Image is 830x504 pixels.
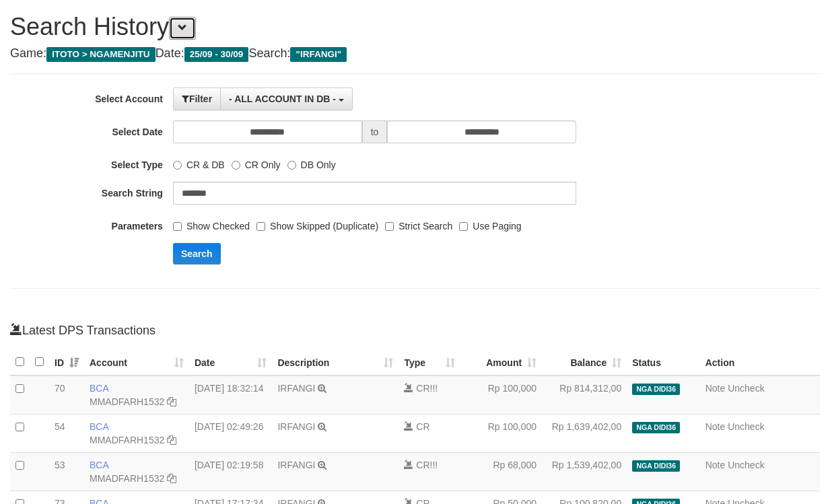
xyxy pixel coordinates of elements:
[460,375,542,415] td: Rp 100,000
[90,421,108,432] span: BCA
[46,47,155,62] span: ITOTO > NGAMENJITU
[700,349,820,375] th: Action
[287,161,296,170] input: DB Only
[90,460,108,470] span: BCA
[167,435,176,445] a: Copy MMADFARH1532 to clipboard
[167,473,176,484] a: Copy MMADFARH1532 to clipboard
[167,396,176,407] a: Copy MMADFARH1532 to clipboard
[49,453,84,491] td: 53
[232,161,240,170] input: CR Only
[189,375,272,415] td: [DATE] 18:32:14
[632,422,680,433] span: NGA DIDI36
[220,87,353,110] button: - ALL ACCOUNT IN DB -
[290,47,347,62] span: "IRFANGI"
[232,153,281,172] label: CR Only
[705,460,726,470] a: Note
[542,375,627,415] td: Rp 814,312,00
[173,87,221,110] button: Filter
[460,349,542,375] th: Amount: activate to sort column ascending
[728,383,764,394] a: Uncheck
[173,153,225,172] label: CR & DB
[399,453,460,491] td: !!!
[459,222,468,231] input: Use Paging
[460,415,542,453] td: Rp 100,000
[542,349,627,375] th: Balance: activate to sort column ascending
[10,47,820,61] h4: Game: Date: Search:
[90,473,164,484] a: MMADFARH1532
[705,383,726,394] a: Note
[542,415,627,453] td: Rp 1,639,402,00
[277,421,315,432] a: IRFANGI
[362,120,388,143] span: to
[49,349,84,375] th: ID: activate to sort column ascending
[460,453,542,491] td: Rp 68,000
[229,94,336,104] span: - ALL ACCOUNT IN DB -
[632,384,680,395] span: NGA DIDI36
[416,460,429,470] span: CR
[728,460,764,470] a: Uncheck
[173,161,182,170] input: CR & DB
[189,415,272,453] td: [DATE] 02:49:26
[287,153,336,172] label: DB Only
[184,47,249,62] span: 25/09 - 30/09
[189,453,272,491] td: [DATE] 02:19:58
[189,349,272,375] th: Date: activate to sort column ascending
[256,222,265,231] input: Show Skipped (Duplicate)
[459,215,521,233] label: Use Paging
[256,215,378,233] label: Show Skipped (Duplicate)
[705,421,726,432] a: Note
[728,421,764,432] a: Uncheck
[542,453,627,491] td: Rp 1,539,402,00
[90,396,164,407] a: MMADFARH1532
[90,383,108,394] span: BCA
[173,215,250,233] label: Show Checked
[272,349,399,375] th: Description: activate to sort column ascending
[627,349,700,375] th: Status
[49,415,84,453] td: 54
[84,349,189,375] th: Account: activate to sort column ascending
[90,435,164,445] a: MMADFARH1532
[173,222,182,231] input: Show Checked
[173,243,221,264] button: Search
[399,349,460,375] th: Type: activate to sort column ascending
[385,215,452,233] label: Strict Search
[416,421,429,432] span: CR
[632,460,680,472] span: NGA DIDI36
[10,13,820,40] h1: Search History
[385,222,394,231] input: Strict Search
[416,383,429,394] span: CR
[49,375,84,415] td: 70
[277,383,315,394] a: IRFANGI
[399,375,460,415] td: !!!
[10,322,820,338] h4: Latest DPS Transactions
[277,460,315,470] a: IRFANGI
